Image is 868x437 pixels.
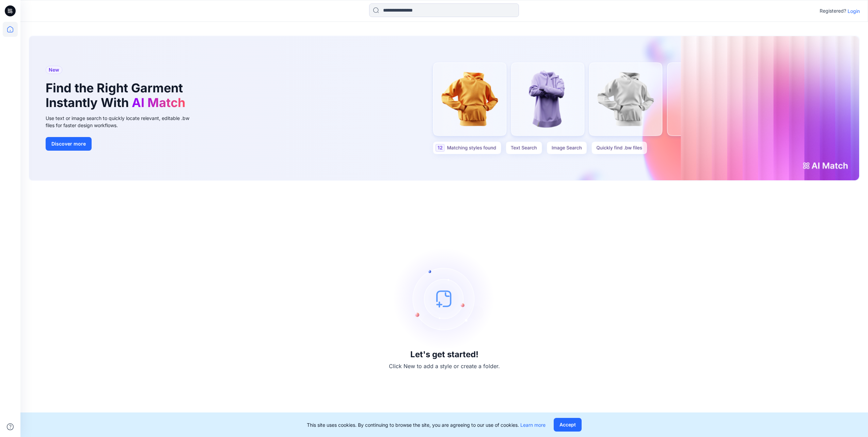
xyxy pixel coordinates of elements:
a: Learn more [520,422,546,428]
p: This site uses cookies. By continuing to browse the site, you are agreeing to our use of cookies. [307,421,546,428]
span: AI Match [132,95,185,110]
p: Login [848,7,860,15]
h3: Let's get started! [410,350,478,359]
span: New [49,66,59,74]
div: Use text or image search to quickly locate relevant, editable .bw files for faster design workflows. [46,115,199,129]
p: Registered? [820,7,846,15]
img: empty-state-image.svg [393,247,495,350]
h1: Find the Right Garment Instantly With [46,81,189,110]
button: Accept [554,418,582,432]
p: Click New to add a style or create a folder. [389,362,500,370]
button: Discover more [46,137,92,151]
